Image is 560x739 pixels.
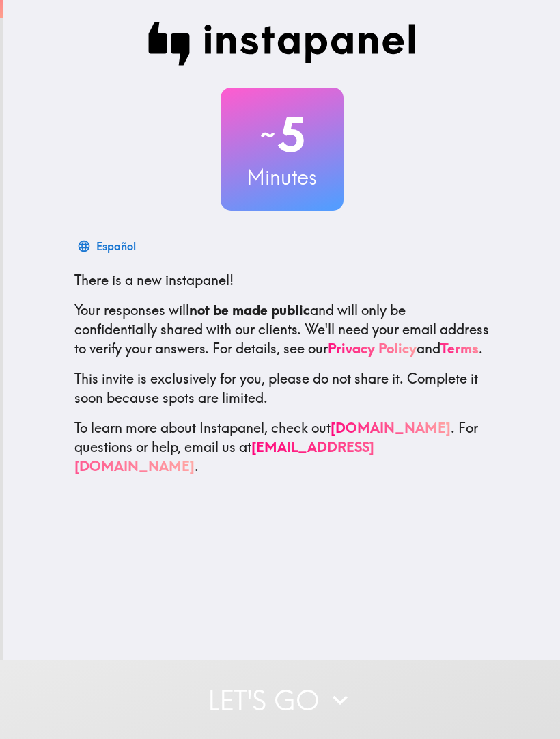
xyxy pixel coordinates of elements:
button: Español [74,232,141,260]
p: This invite is exclusively for you, please do not share it. Complete it soon because spots are li... [74,369,490,407]
span: There is a new instapanel! [74,271,234,288]
h3: Minutes [221,163,344,191]
p: Your responses will and will only be confidentially shared with our clients. We'll need your emai... [74,301,490,358]
a: Privacy Policy [328,340,417,357]
a: Terms [440,340,479,357]
p: To learn more about Instapanel, check out . For questions or help, email us at . [74,418,490,476]
a: [EMAIL_ADDRESS][DOMAIN_NAME] [74,438,374,474]
a: [DOMAIN_NAME] [331,419,451,436]
span: ~ [258,114,277,155]
img: Instapanel [148,22,416,66]
h2: 5 [221,107,344,163]
div: Español [96,237,136,256]
b: not be made public [189,301,310,319]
